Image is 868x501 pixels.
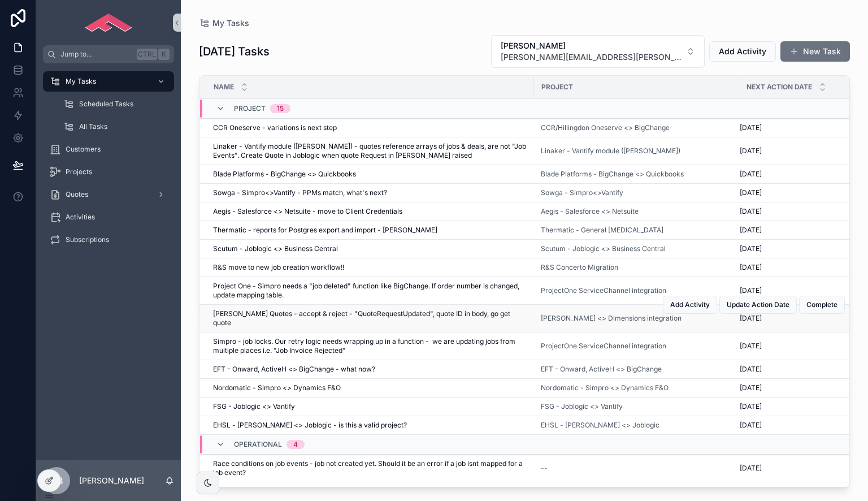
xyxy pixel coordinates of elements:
[541,226,663,235] a: Thermatic - General [MEDICAL_DATA]
[277,104,284,113] div: 15
[213,459,527,477] span: Race conditions on job events - job not created yet. Should it be an error if a job isnt mapped f...
[491,35,705,68] button: Select Button
[740,464,853,473] a: [DATE]
[213,282,527,300] a: Project One - Simpro needs a "job deleted" function like BigChange. If order number is changed, u...
[780,41,850,62] a: New Task
[541,383,732,392] a: Nordomatic - Simpro <> Dynamics F&O
[79,122,107,131] span: All Tasks
[213,263,344,272] span: R&S move to new job creation workflow!!
[541,383,669,392] a: Nordomatic - Simpro <> Dynamics F&O
[740,286,853,295] a: [DATE]
[213,170,356,179] span: Blade Platforms - BigChange <> Quickbooks
[501,40,682,51] span: [PERSON_NAME]
[541,226,732,235] a: Thermatic - General [MEDICAL_DATA]
[541,464,732,473] a: --
[541,123,732,132] a: CCR/Hillingdon Oneserve <> BigChange
[740,188,853,197] a: [DATE]
[740,146,762,156] span: [DATE]
[501,51,682,63] span: [PERSON_NAME][EMAIL_ADDRESS][PERSON_NAME][PERSON_NAME][DOMAIN_NAME]
[740,365,853,374] a: [DATE]
[541,244,666,253] span: Scutum - Joblogic <> Business Central
[541,146,680,156] span: Linaker - Vantify module ([PERSON_NAME])
[740,207,853,216] a: [DATE]
[740,421,762,430] span: [DATE]
[806,300,837,309] span: Complete
[213,123,337,132] span: CCR Oneserve - variations is next step
[36,63,181,265] div: scrollable content
[740,170,762,179] span: [DATE]
[213,383,527,392] a: Nordomatic - Simpro <> Dynamics F&O
[541,188,732,197] a: Sowga - Simpro<>Vantify
[719,46,766,57] span: Add Activity
[213,402,295,411] span: FSG - Joblogic <> Vantify
[199,44,270,59] h1: [DATE] Tasks
[66,145,101,154] span: Customers
[670,300,710,309] span: Add Activity
[213,188,527,197] a: Sowga - Simpro<>Vantify - PPMs match, what's next?
[740,314,853,323] a: [DATE]
[541,146,732,156] a: Linaker - Vantify module ([PERSON_NAME])
[66,235,109,244] span: Subscriptions
[541,342,666,351] span: ProjectOne ServiceChannel integration
[740,226,762,235] span: [DATE]
[541,365,732,374] a: EFT - Onward, ActiveH <> BigChange
[43,184,174,205] a: Quotes
[541,188,623,197] a: Sowga - Simpro<>Vantify
[213,309,527,327] span: [PERSON_NAME] Quotes - accept & reject - "QuoteRequestUpdated", quote ID in body, go get quote
[79,100,133,109] span: Scheduled Tasks
[541,263,732,272] a: R&S Concerto Migration
[740,170,853,179] a: [DATE]
[213,207,402,216] span: Aegis - Salesforce <> Netsuite - move to Client Credentials
[60,50,132,59] span: Jump to...
[541,207,639,216] a: Aegis - Salesforce <> Netsuite
[740,342,762,351] span: [DATE]
[213,365,375,374] span: EFT - Onward, ActiveH <> BigChange - what now?
[740,244,762,253] span: [DATE]
[709,41,776,62] button: Add Activity
[213,188,387,197] span: Sowga - Simpro<>Vantify - PPMs match, what's next?
[541,286,732,295] a: ProjectOne ServiceChannel integration
[213,402,527,411] a: FSG - Joblogic <> Vantify
[66,213,95,222] span: Activities
[57,116,174,137] a: All Tasks
[213,421,407,430] span: EHSL - [PERSON_NAME] <> Joblogic - is this a valid project?
[799,296,845,314] button: Complete
[213,337,527,355] span: Simpro - job locks. Our retry logic needs wrapping up in a function - we are updating jobs from m...
[740,402,853,411] a: [DATE]
[541,207,732,216] a: Aegis - Salesforce <> Netsuite
[541,464,548,473] span: --
[747,83,812,92] span: Next Action Date
[541,170,684,179] a: Blade Platforms - BigChange <> Quickbooks
[541,402,623,411] span: FSG - Joblogic <> Vantify
[740,226,853,235] a: [DATE]
[234,440,282,449] span: Operational
[214,83,234,92] span: Name
[212,18,249,29] span: My Tasks
[57,94,174,114] a: Scheduled Tasks
[541,421,659,430] a: EHSL - [PERSON_NAME] <> Joblogic
[719,296,797,314] button: Update Action Date
[43,139,174,159] a: Customers
[740,263,762,272] span: [DATE]
[541,402,732,411] a: FSG - Joblogic <> Vantify
[213,123,527,132] a: CCR Oneserve - variations is next step
[66,167,92,176] span: Projects
[541,286,666,295] span: ProjectOne ServiceChannel integration
[213,142,527,160] a: Linaker - Vantify module ([PERSON_NAME]) - quotes reference arrays of jobs & deals, are not "Job ...
[541,421,732,430] a: EHSL - [PERSON_NAME] <> Joblogic
[740,207,762,216] span: [DATE]
[740,402,762,411] span: [DATE]
[541,365,662,374] span: EFT - Onward, ActiveH <> BigChange
[293,440,298,449] div: 4
[213,207,527,216] a: Aegis - Salesforce <> Netsuite - move to Client Credentials
[541,244,732,253] a: Scutum - Joblogic <> Business Central
[43,162,174,182] a: Projects
[541,314,732,323] a: [PERSON_NAME] <> Dimensions integration
[213,170,527,179] a: Blade Platforms - BigChange <> Quickbooks
[79,475,144,486] p: [PERSON_NAME]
